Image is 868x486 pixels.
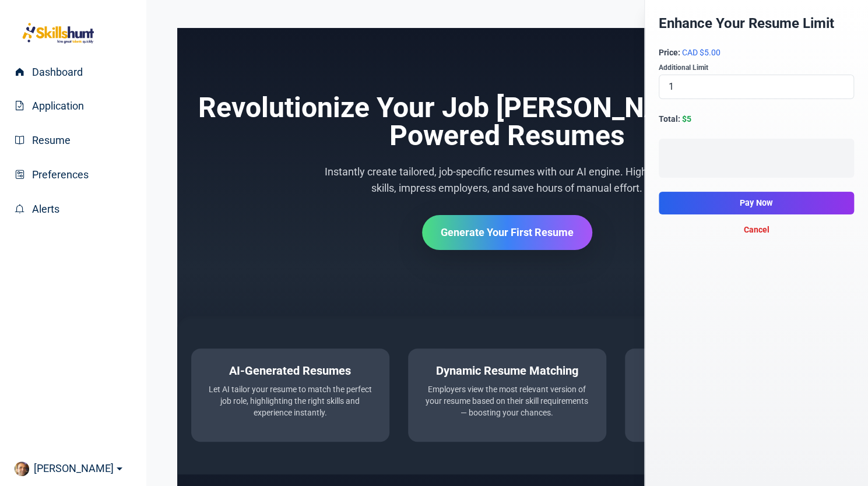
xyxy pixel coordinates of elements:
[659,219,854,240] button: Cancel
[205,383,375,418] p: Let AI tailor your resume to match the perfect job role, highlighting the right skills and experi...
[180,94,835,150] h1: Revolutionize Your Job [PERSON_NAME] with AI-Powered Resumes
[27,100,84,112] span: Application
[27,203,59,215] span: Alerts
[422,362,592,379] h2: Dynamic Resume Matching
[15,20,102,46] img: logo
[682,114,691,124] span: $5
[639,383,809,418] p: Our system applies on your behalf using the best-fit resume — faster applications, more interview...
[15,462,29,476] img: O9YLBzmqyMuFGr1O79wt1CM8lV9w9xCzETSdxMmR.jpg
[422,215,592,250] button: Generate Your First Resume
[673,153,840,164] iframe: Secure card payment input frame
[27,66,83,78] span: Dashboard
[659,192,854,214] button: Pay Now
[659,63,854,72] label: Additional Limit
[29,460,114,477] span: [PERSON_NAME]
[205,362,375,379] h2: AI-Generated Resumes
[422,383,592,418] p: Employers view the most relevant version of your resume based on their skill requirements — boost...
[659,114,680,124] strong: Total:
[682,48,721,57] span: CAD $5.00
[27,168,89,181] span: Preferences
[311,164,703,196] p: Instantly create tailored, job-specific resumes with our AI engine. Highlight your skills, impres...
[639,362,809,379] h2: Instant Applications
[27,134,71,146] span: Resume
[659,75,854,99] input: e.g., 10
[441,226,574,238] span: Generate Your First Resume
[659,14,854,33] h2: Enhance Your Resume Limit
[659,48,680,57] strong: Price:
